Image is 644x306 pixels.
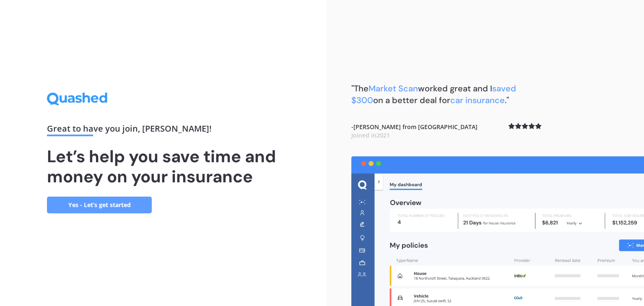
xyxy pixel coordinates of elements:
[47,146,279,187] h1: Let’s help you save time and money on your insurance
[351,83,516,106] b: "The worked great and I on a better deal for ."
[47,124,279,136] div: Great to have you join , [PERSON_NAME] !
[351,83,516,106] span: saved $300
[47,197,152,213] a: Yes - Let’s get started
[369,83,418,94] span: Market Scan
[351,131,390,139] span: Joined in 2021
[450,95,505,106] span: car insurance
[351,123,478,139] b: - [PERSON_NAME] from [GEOGRAPHIC_DATA]
[351,156,644,306] img: dashboard.webp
